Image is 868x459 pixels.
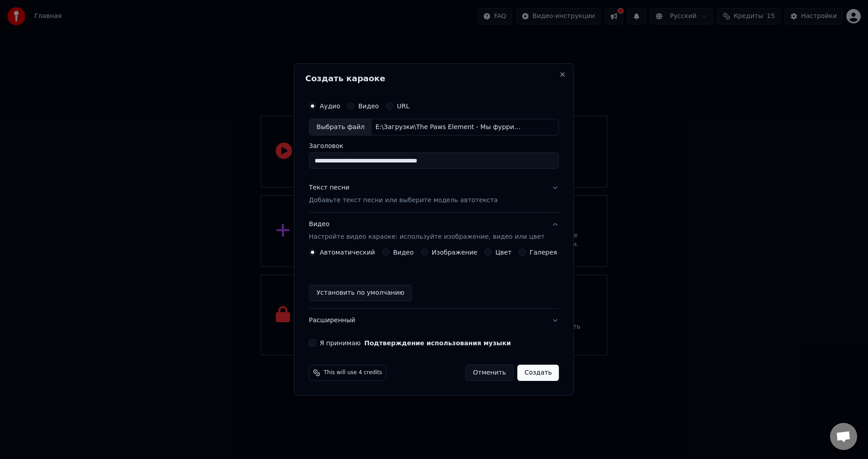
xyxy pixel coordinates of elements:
label: Изображение [432,249,477,255]
label: Я принимаю [320,340,511,346]
div: Текст песни [309,184,349,193]
button: Создать [517,365,559,381]
div: Видео [309,220,544,242]
label: Видео [358,103,379,109]
label: Видео [393,249,414,255]
label: Заголовок [309,143,559,149]
button: Установить по умолчанию [309,285,412,301]
button: Текст песниДобавьте текст песни или выберите модель автотекста [309,176,559,213]
p: Добавьте текст песни или выберите модель автотекста [309,196,498,205]
button: Я принимаю [364,340,511,346]
div: Выбрать файл [309,119,372,135]
button: Отменить [465,365,514,381]
span: This will use 4 credits [324,369,382,376]
label: Галерея [530,249,557,255]
label: Аудио [320,103,340,109]
div: ВидеоНастройте видео караоке: используйте изображение, видео или цвет [309,249,559,308]
button: Расширенный [309,309,559,332]
div: E:\Загрузки\The Paws Element - Мы фурри [[DOMAIN_NAME]] (1).mp3 [372,123,525,132]
label: Цвет [495,249,512,255]
button: ВидеоНастройте видео караоке: используйте изображение, видео или цвет [309,213,559,249]
label: Автоматический [320,249,375,255]
p: Настройте видео караоке: используйте изображение, видео или цвет [309,232,544,241]
h2: Создать караоке [305,74,562,83]
label: URL [397,103,410,109]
